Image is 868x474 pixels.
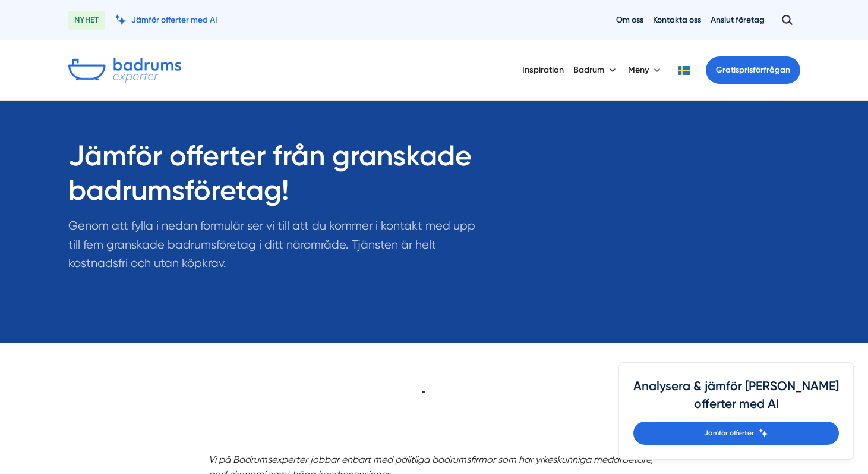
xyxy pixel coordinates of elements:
[704,428,754,439] span: Jämför offerter
[68,58,181,83] img: Badrumsexperter.se logotyp
[573,55,618,86] button: Badrum
[711,14,765,26] a: Anslut företag
[131,14,217,26] span: Jämför offerter med AI
[706,56,800,84] a: Gratisprisförfrågan
[522,55,564,85] a: Inspiration
[68,11,105,30] span: NYHET
[115,14,217,26] a: Jämför offerter med AI
[716,65,739,75] span: Gratis
[653,14,701,26] a: Kontakta oss
[616,14,643,26] a: Om oss
[68,139,488,216] h1: Jämför offerter från granskade badrumsföretag!
[633,422,839,445] a: Jämför offerter
[633,377,839,422] h4: Analysera & jämför [PERSON_NAME] offerter med AI
[628,55,663,86] button: Meny
[68,216,488,278] p: Genom att fylla i nedan formulär ser vi till att du kommer i kontakt med upp till fem granskade b...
